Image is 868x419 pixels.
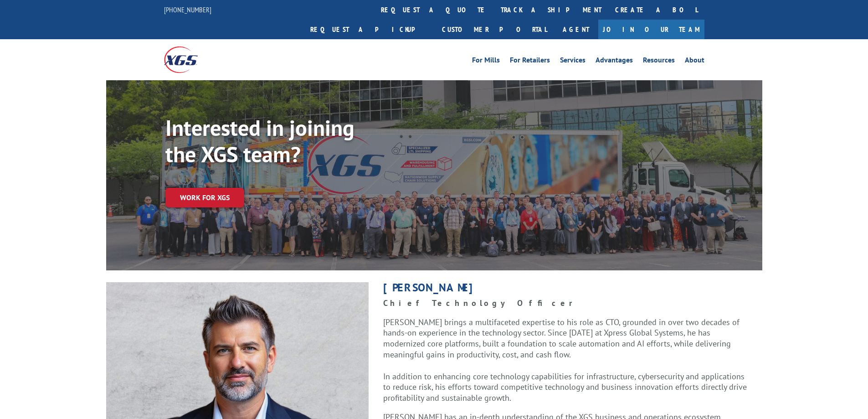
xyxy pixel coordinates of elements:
[510,57,550,67] a: For Retailers
[685,57,704,67] a: About
[165,143,439,170] h1: the XGS team?
[643,57,675,67] a: Resources
[383,282,748,298] h1: [PERSON_NAME]
[383,371,747,403] span: In addition to enhancing core technology capabilities for infrastructure, cybersecurity and appli...
[472,57,500,67] a: For Mills
[165,117,439,143] h1: Interested in joining
[383,298,586,308] strong: Chief Technology Officer
[165,188,244,207] a: Work for XGS
[554,20,598,39] a: Agent
[435,20,554,39] a: Customer Portal
[598,20,704,39] a: Join Our Team
[303,20,435,39] a: Request a pickup
[596,57,633,67] a: Advantages
[164,5,211,14] a: [PHONE_NUMBER]
[383,317,740,360] span: [PERSON_NAME] brings a multifaceted expertise to his role as CTO, grounded in over two decades of...
[560,57,586,67] a: Services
